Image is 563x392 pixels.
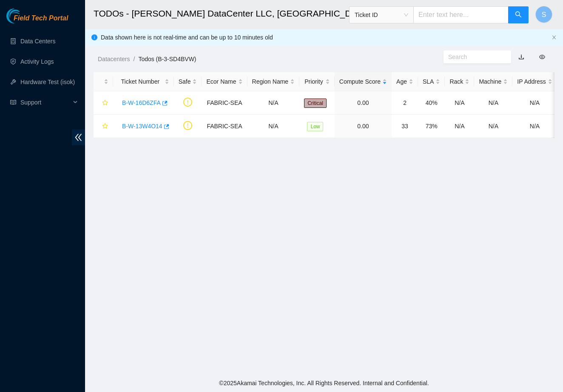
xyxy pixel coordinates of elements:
span: read [10,99,16,105]
span: star [102,123,108,130]
span: exclamation-circle [183,98,192,107]
button: search [508,6,529,23]
td: N/A [247,91,300,115]
button: star [98,96,108,110]
td: N/A [445,91,474,115]
span: search [515,11,522,19]
input: Enter text here... [413,6,509,23]
td: 0.00 [335,91,392,115]
span: Field Tech Portal [14,14,68,23]
a: Akamai TechnologiesField Tech Portal [6,15,68,26]
span: / [133,56,135,62]
a: Data Centers [20,38,55,45]
td: N/A [512,91,557,115]
a: Todos (B-3-SD4BVW) [138,56,196,62]
span: Critical [304,99,327,108]
td: 2 [392,91,418,115]
button: download [512,50,531,64]
td: 0.00 [335,115,392,138]
td: 33 [392,115,418,138]
span: Support [20,94,71,111]
td: N/A [512,115,557,138]
td: N/A [474,91,512,115]
span: S [542,9,546,20]
button: close [552,35,557,40]
button: S [535,6,552,23]
td: FABRIC-SEA [202,91,247,115]
button: star [98,119,108,133]
td: 40% [418,91,445,115]
img: Akamai Technologies [6,8,43,23]
td: N/A [474,115,512,138]
a: Activity Logs [20,58,54,65]
span: Low [307,122,323,131]
span: star [102,100,108,107]
footer: © 2025 Akamai Technologies, Inc. All Rights Reserved. Internal and Confidential. [85,374,563,392]
a: download [518,54,524,60]
a: Datacenters [98,56,130,62]
a: Hardware Test (isok) [20,79,75,85]
td: N/A [247,115,300,138]
a: B-W-13W4O14 [122,123,162,130]
td: FABRIC-SEA [202,115,247,138]
span: eye [539,54,545,60]
td: N/A [445,115,474,138]
td: 73% [418,115,445,138]
span: Ticket ID [355,8,408,21]
span: exclamation-circle [183,121,192,130]
span: double-left [72,130,85,145]
a: B-W-16D6ZFA [122,99,161,106]
span: close [552,35,557,40]
input: Search [448,52,500,62]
